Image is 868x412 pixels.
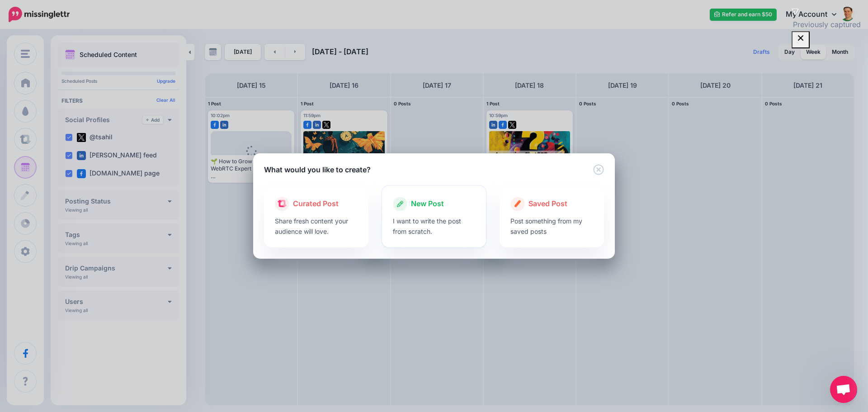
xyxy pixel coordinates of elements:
[411,198,444,210] span: New Post
[510,216,593,237] p: Post something from my saved posts
[514,200,521,207] img: create.png
[278,200,287,207] img: curate.png
[393,216,476,237] p: I want to write the post from scratch.
[293,198,339,210] span: Curated Post
[264,164,371,175] h5: What would you like to create?
[528,198,567,210] span: Saved Post
[593,164,604,175] button: Close
[275,216,358,237] p: Share fresh content your audience will love.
